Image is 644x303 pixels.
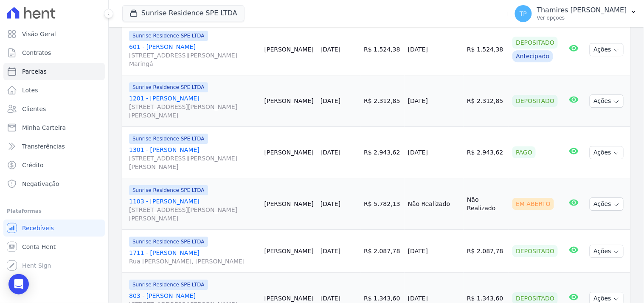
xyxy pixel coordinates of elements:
span: TP [520,11,527,17]
span: [STREET_ADDRESS][PERSON_NAME][PERSON_NAME] [129,206,258,223]
a: Visão Geral [3,26,105,43]
a: Parcelas [3,63,105,80]
span: Sunrise Residence SPE LTDA [129,134,208,144]
div: Depositado [512,37,558,49]
span: Recebíveis [22,224,54,232]
td: R$ 2.943,62 [464,127,509,178]
a: Transferências [3,138,105,155]
td: R$ 2.312,85 [360,75,405,127]
div: Em Aberto [512,198,554,210]
td: R$ 1.524,38 [360,24,405,75]
td: R$ 5.782,13 [360,178,405,230]
button: Ações [590,146,624,159]
span: Visão Geral [22,30,56,38]
td: [PERSON_NAME] [261,24,317,75]
td: Não Realizado [405,178,464,230]
div: Plataformas [7,206,101,216]
td: R$ 2.087,78 [464,230,509,273]
a: Crédito [3,157,105,174]
td: Não Realizado [464,178,509,230]
span: Sunrise Residence SPE LTDA [129,82,208,92]
span: Sunrise Residence SPE LTDA [129,185,208,195]
td: [PERSON_NAME] [261,75,317,127]
button: TP Thamires [PERSON_NAME] Ver opções [508,2,644,26]
a: [DATE] [321,97,340,104]
a: Recebíveis [3,220,105,237]
a: Lotes [3,82,105,99]
span: Sunrise Residence SPE LTDA [129,31,208,41]
a: Contratos [3,44,105,61]
span: [STREET_ADDRESS][PERSON_NAME][PERSON_NAME] [129,154,258,171]
div: Open Intercom Messenger [8,274,29,294]
span: Parcelas [22,67,47,76]
a: Conta Hent [3,238,105,255]
a: [DATE] [321,46,340,53]
a: 1103 - [PERSON_NAME][STREET_ADDRESS][PERSON_NAME][PERSON_NAME] [129,197,258,223]
button: Ações [590,43,624,56]
div: Pago [512,146,536,158]
button: Sunrise Residence SPE LTDA [122,5,245,21]
span: Sunrise Residence SPE LTDA [129,237,208,247]
span: [STREET_ADDRESS][PERSON_NAME][PERSON_NAME] [129,103,258,120]
td: R$ 2.943,62 [360,127,405,178]
span: Rua [PERSON_NAME], [PERSON_NAME] [129,257,258,266]
a: [DATE] [321,200,340,207]
button: Ações [590,245,624,258]
td: [PERSON_NAME] [261,230,317,273]
td: [PERSON_NAME] [261,127,317,178]
div: Depositado [512,245,558,257]
a: [DATE] [321,248,340,254]
td: [DATE] [405,230,464,273]
td: [PERSON_NAME] [261,178,317,230]
button: Ações [590,94,624,108]
td: [DATE] [405,127,464,178]
span: Clientes [22,105,46,113]
div: Depositado [512,95,558,107]
p: Ver opções [537,14,627,21]
a: Clientes [3,100,105,117]
span: Crédito [22,161,44,169]
a: 1301 - [PERSON_NAME][STREET_ADDRESS][PERSON_NAME][PERSON_NAME] [129,146,258,171]
a: 601 - [PERSON_NAME][STREET_ADDRESS][PERSON_NAME] Maringá [129,43,258,68]
span: Sunrise Residence SPE LTDA [129,280,208,290]
td: R$ 2.087,78 [360,230,405,273]
td: R$ 1.524,38 [464,24,509,75]
a: Negativação [3,175,105,192]
span: Transferências [22,142,65,151]
td: [DATE] [405,75,464,127]
a: 1201 - [PERSON_NAME][STREET_ADDRESS][PERSON_NAME][PERSON_NAME] [129,94,258,120]
button: Ações [590,197,624,211]
a: [DATE] [321,295,340,302]
p: Thamires [PERSON_NAME] [537,6,627,14]
span: Contratos [22,49,51,57]
span: [STREET_ADDRESS][PERSON_NAME] Maringá [129,51,258,68]
a: [DATE] [321,149,340,156]
td: R$ 2.312,85 [464,75,509,127]
div: Antecipado [512,50,553,62]
span: Negativação [22,180,59,188]
a: Minha Carteira [3,119,105,136]
span: Lotes [22,86,38,94]
a: 1711 - [PERSON_NAME]Rua [PERSON_NAME], [PERSON_NAME] [129,249,258,266]
span: Conta Hent [22,243,56,251]
td: [DATE] [405,24,464,75]
span: Minha Carteira [22,123,66,132]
